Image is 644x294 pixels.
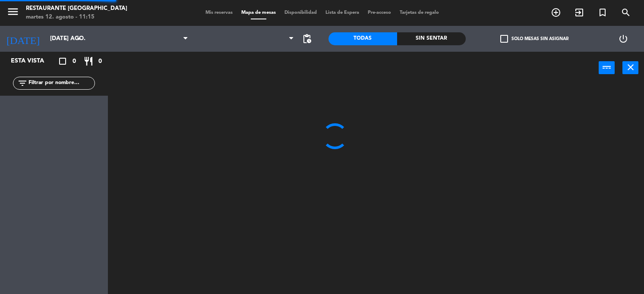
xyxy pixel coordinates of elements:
[599,61,615,74] button: power_input
[574,7,584,18] i: exit_to_app
[551,7,561,18] i: add_circle_outline
[397,32,466,45] div: Sin sentar
[625,62,636,72] i: close
[280,10,321,15] span: Disponibilidad
[622,61,638,74] button: close
[602,62,612,72] i: power_input
[57,56,68,66] i: crop_square
[201,10,237,15] span: Mis reservas
[500,35,508,43] span: check_box_outline_blank
[597,7,608,18] i: turned_in_not
[26,13,127,22] div: martes 12. agosto - 11:15
[4,56,62,66] div: Esta vista
[28,78,95,88] input: Filtrar por nombre...
[6,5,19,18] i: menu
[26,4,127,13] div: Restaurante [GEOGRAPHIC_DATA]
[328,32,397,45] div: Todas
[395,10,443,15] span: Tarjetas de regalo
[618,34,628,44] i: power_settings_new
[74,34,84,44] i: arrow_drop_down
[500,35,568,43] label: Solo mesas sin asignar
[621,7,631,18] i: search
[83,56,94,66] i: restaurant
[302,34,312,44] span: pending_actions
[363,10,395,15] span: Pre-acceso
[98,56,102,66] span: 0
[17,78,28,88] i: filter_list
[6,5,19,21] button: menu
[321,10,363,15] span: Lista de Espera
[73,56,76,66] span: 0
[237,10,280,15] span: Mapa de mesas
